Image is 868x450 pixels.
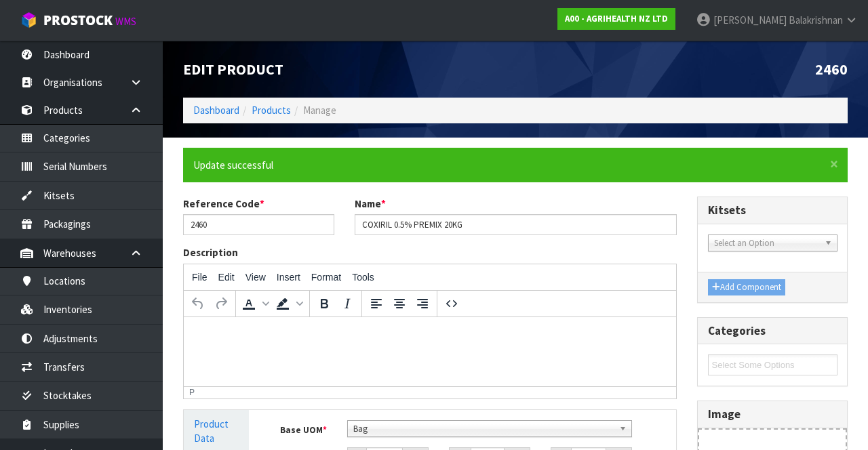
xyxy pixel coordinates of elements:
iframe: Rich Text Area. Press ALT-0 for help. [184,317,676,386]
span: File [192,272,208,283]
input: Reference Code [183,214,334,235]
span: Edit [218,272,235,283]
a: Dashboard [193,104,239,117]
span: 2460 [815,60,848,79]
button: Bold [313,292,336,315]
div: Background color [273,292,307,315]
a: A00 - AGRIHEALTH NZ LTD [557,8,675,30]
span: Edit Product [183,60,283,79]
span: Manage [303,104,336,117]
span: View [245,272,266,283]
h3: Kitsets [708,204,837,217]
span: Balakrishnan [789,14,843,26]
span: Format [311,272,341,283]
h3: Image [708,408,837,421]
div: p [189,388,195,397]
button: Source code [440,292,463,315]
button: Add Component [708,279,785,295]
span: Tools [352,272,374,283]
span: × [830,155,838,173]
button: Align left [365,292,388,315]
a: Products [252,104,291,117]
span: Bag [353,421,614,437]
button: Italic [336,292,359,315]
div: Text color [239,292,273,315]
label: Description [183,245,238,260]
label: Reference Code [183,197,264,211]
img: cube-alt.png [20,12,37,28]
label: Base UOM [269,420,337,437]
span: Select an Option [714,235,819,251]
button: Redo [210,292,233,315]
span: Update successful [193,159,273,171]
span: Insert [277,272,300,283]
span: ProStock [43,12,113,29]
small: WMS [115,15,136,28]
button: Undo [186,292,210,315]
input: Name [355,214,677,235]
h3: Categories [708,325,837,337]
button: Align center [388,292,411,315]
span: [PERSON_NAME] [713,14,787,26]
button: Align right [411,292,434,315]
label: Name [355,197,386,211]
strong: A00 - AGRIHEALTH NZ LTD [565,13,668,24]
